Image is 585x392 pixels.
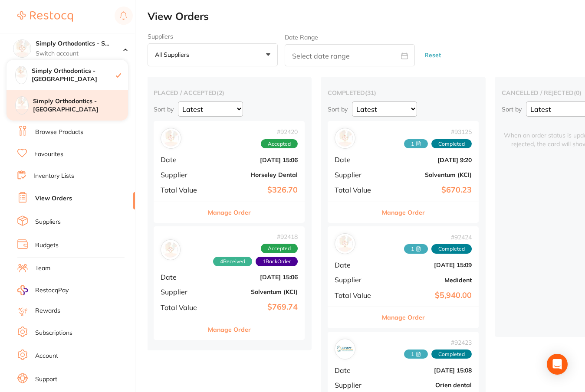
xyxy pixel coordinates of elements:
[155,51,193,59] p: All suppliers
[208,319,251,340] button: Manage Order
[382,202,425,223] button: Manage Order
[335,186,378,194] span: Total Value
[35,128,83,137] a: Browse Products
[33,97,128,114] h4: Simply Orthodontics - [GEOGRAPHIC_DATA]
[16,97,28,109] img: Simply Orthodontics - Sydenham
[161,304,204,311] span: Total Value
[404,339,472,346] span: # 92423
[35,241,59,250] a: Budgets
[211,303,298,312] b: $769.74
[161,186,204,194] span: Total Value
[404,350,428,359] span: Received
[35,194,72,203] a: View Orders
[154,89,305,97] h2: placed / accepted ( 2 )
[335,156,378,163] span: Date
[261,139,298,149] span: Accepted
[335,381,378,389] span: Supplier
[17,11,73,22] img: Restocq Logo
[161,171,204,179] span: Supplier
[382,307,425,328] button: Manage Order
[337,235,353,252] img: Medident
[161,156,204,163] span: Date
[385,382,472,389] b: Orien dental
[35,218,61,226] a: Suppliers
[261,128,298,135] span: # 92420
[328,105,348,113] p: Sort by
[431,350,472,359] span: Completed
[404,139,428,149] span: Received
[154,121,305,223] div: Horseley Dental#92420AcceptedDate[DATE] 15:06SupplierHorseley DentalTotal Value$326.70Manage Order
[163,130,179,147] img: Horseley Dental
[285,34,318,41] label: Date Range
[161,273,204,281] span: Date
[35,264,50,273] a: Team
[335,366,378,374] span: Date
[285,44,415,66] input: Select date range
[211,186,298,195] b: $326.70
[35,352,58,360] a: Account
[17,285,69,295] a: RestocqPay
[328,89,479,97] h2: completed ( 31 )
[385,367,472,374] b: [DATE] 15:08
[385,291,472,300] b: $5,940.00
[154,226,305,340] div: Solventum (KCI)#924184Received1BackOrderAcceptedDate[DATE] 15:06SupplierSolventum (KCI)Total Valu...
[35,286,69,295] span: RestocqPay
[385,157,472,163] b: [DATE] 9:20
[404,128,472,135] span: # 93125
[35,375,57,384] a: Support
[256,257,298,266] span: Back orders
[502,105,522,113] p: Sort by
[163,242,178,258] img: Solventum (KCI)
[404,244,428,254] span: Received
[385,277,472,284] b: Medident
[335,291,378,299] span: Total Value
[35,307,60,315] a: Rewards
[33,172,74,180] a: Inventory Lists
[404,234,472,241] span: # 92424
[431,139,472,149] span: Completed
[422,44,444,67] button: Reset
[36,39,123,48] h4: Simply Orthodontics - Sunbury
[337,130,353,147] img: Solventum (KCI)
[32,67,116,84] h4: Simply Orthodontics - [GEOGRAPHIC_DATA]
[35,329,72,337] a: Subscriptions
[148,10,585,23] h2: View Orders
[13,40,31,57] img: Simply Orthodontics - Sunbury
[17,285,28,295] img: RestocqPay
[211,157,298,163] b: [DATE] 15:06
[17,7,73,26] a: Restocq Logo
[208,202,251,223] button: Manage Order
[211,171,298,178] b: Horseley Dental
[335,276,378,284] span: Supplier
[161,288,204,296] span: Supplier
[335,261,378,269] span: Date
[337,341,353,357] img: Orien dental
[547,354,568,375] div: Open Intercom Messenger
[261,244,298,253] span: Accepted
[148,43,278,67] button: All suppliers
[385,186,472,195] b: $670.23
[431,244,472,254] span: Completed
[211,288,298,295] b: Solventum (KCI)
[181,233,298,240] span: # 92418
[16,66,27,78] img: Simply Orthodontics - Sunbury
[385,171,472,178] b: Solventum (KCI)
[211,274,298,281] b: [DATE] 15:06
[36,49,123,58] p: Switch account
[335,171,378,179] span: Supplier
[154,105,174,113] p: Sort by
[34,150,63,159] a: Favourites
[213,257,252,266] span: Received
[385,261,472,268] b: [DATE] 15:09
[148,33,278,40] label: Suppliers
